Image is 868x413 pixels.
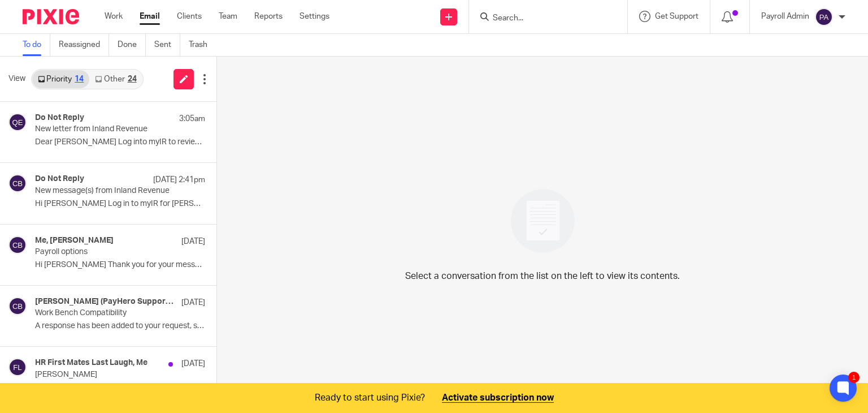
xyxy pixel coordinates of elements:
[655,12,698,20] span: Get Support
[8,174,27,192] img: svg%3E
[177,11,202,22] a: Clients
[405,269,680,283] p: Select a conversation from the list on the left to view its contents.
[254,11,283,22] a: Reports
[8,236,27,254] img: svg%3E
[189,34,216,56] a: Trash
[815,8,833,26] img: svg%3E
[35,370,171,380] p: [PERSON_NAME]
[35,260,205,270] p: Hi [PERSON_NAME] Thank you for your message. Yes...
[504,182,582,260] img: image
[492,14,593,24] input: Search
[35,186,171,196] p: New message(s) from Inland Revenue
[59,34,109,56] a: Reassigned
[35,358,147,368] h4: HR First Mates Last Laugh, Me
[179,113,205,124] p: 3:05am
[128,75,137,83] div: 24
[118,34,146,56] a: Done
[35,247,171,257] p: Payroll options
[35,124,171,134] p: New letter from Inland Revenue
[23,34,50,56] a: To do
[181,236,205,247] p: [DATE]
[89,70,142,88] a: Other24
[153,174,205,186] p: [DATE] 2:41pm
[32,70,89,88] a: Priority14
[75,75,84,83] div: 14
[35,308,171,318] p: Work Bench Compatibility
[140,11,160,22] a: Email
[35,297,176,307] h4: [PERSON_NAME] (PayHero Support), PayHero Support, Me
[181,358,205,369] p: [DATE]
[300,11,329,22] a: Settings
[35,113,84,123] h4: Do Not Reply
[154,34,180,56] a: Sent
[35,199,205,209] p: Hi [PERSON_NAME] Log in to myIR for [PERSON_NAME]...
[181,297,205,308] p: [DATE]
[35,174,84,184] h4: Do Not Reply
[8,358,27,376] img: svg%3E
[35,236,114,246] h4: Me, [PERSON_NAME]
[219,11,237,22] a: Team
[848,372,860,383] div: 1
[8,73,25,85] span: View
[8,297,27,315] img: svg%3E
[8,113,27,131] img: svg%3E
[105,11,123,22] a: Work
[35,321,205,331] p: A response has been added to your request, see...
[761,11,809,22] p: Payroll Admin
[23,9,79,24] img: Pixie
[35,137,205,147] p: Dear [PERSON_NAME] Log into myIR to review new...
